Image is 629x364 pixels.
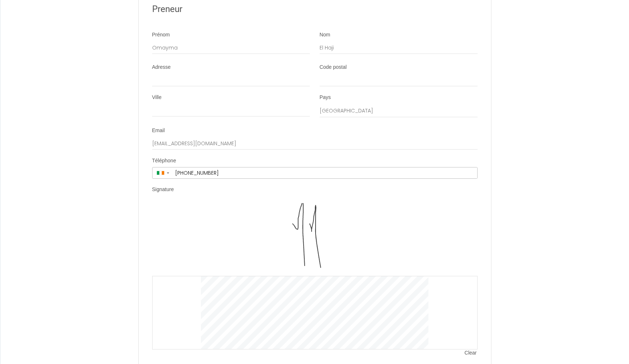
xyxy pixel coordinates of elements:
[320,64,347,71] label: Code postal
[280,203,350,276] img: signature
[152,2,478,16] h2: Preneur
[173,167,477,178] input: +353 85 012 3456
[152,127,165,134] label: Email
[152,94,162,101] label: Ville
[320,94,331,101] label: Pays
[464,349,477,357] span: Clear
[152,31,170,39] label: Prénom
[152,186,174,193] label: Signature
[152,157,176,165] label: Téléphone
[152,64,171,71] label: Adresse
[166,171,170,174] span: ▼
[320,31,331,39] label: Nom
